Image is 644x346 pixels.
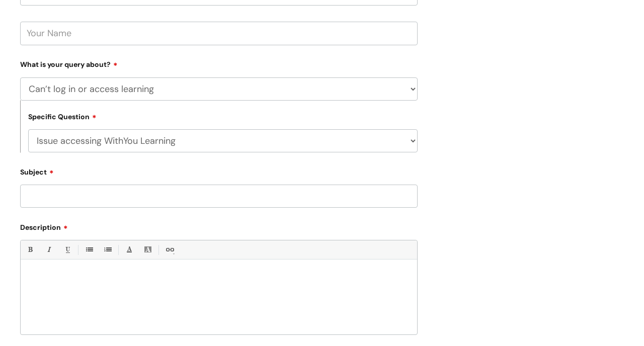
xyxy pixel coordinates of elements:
[83,243,95,256] a: • Unordered List (⌘⇧7)
[141,243,154,256] a: Back Color
[123,243,135,256] a: Font Color
[101,243,114,256] a: 1. Ordered List (⌘⇧8)
[20,22,418,45] input: Your Name
[20,164,418,177] label: Subject
[20,57,418,69] label: What is your query about?
[61,243,73,256] a: Underline(⌘U)
[24,243,36,256] a: Bold (⌘B)
[20,220,418,232] label: Description
[163,243,176,256] a: Link
[42,243,55,256] a: Italic (⌘I)
[28,111,97,121] label: Specific Question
